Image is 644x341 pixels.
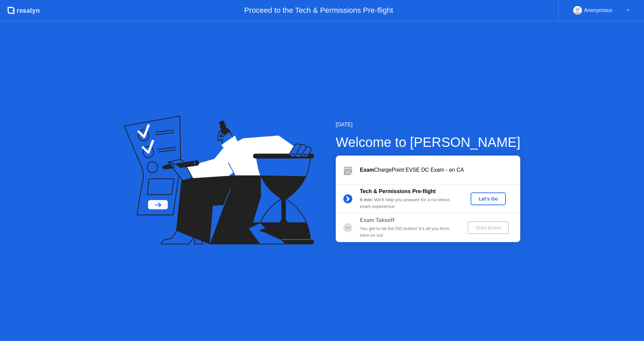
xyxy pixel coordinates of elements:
div: : We’ll help you prepare for a no-stress exam experience [360,196,457,210]
div: ▼ [626,6,630,15]
div: Start Exam [470,225,506,230]
b: Tech & Permissions Pre-flight [360,188,436,194]
div: Anonymous [584,6,612,15]
div: [DATE] [336,121,521,129]
button: Let's Go [471,192,506,205]
div: Let's Go [473,196,503,202]
b: Exam [360,167,374,173]
div: Welcome to [PERSON_NAME] [336,132,521,152]
div: You get to hit the GO button! It’s all you from here on out [360,225,457,239]
b: 5 min [360,197,372,202]
div: ChargePoint EVSE DC Exam - en CA [360,166,520,174]
button: Start Exam [468,221,509,234]
b: Exam Takeoff [360,217,394,223]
